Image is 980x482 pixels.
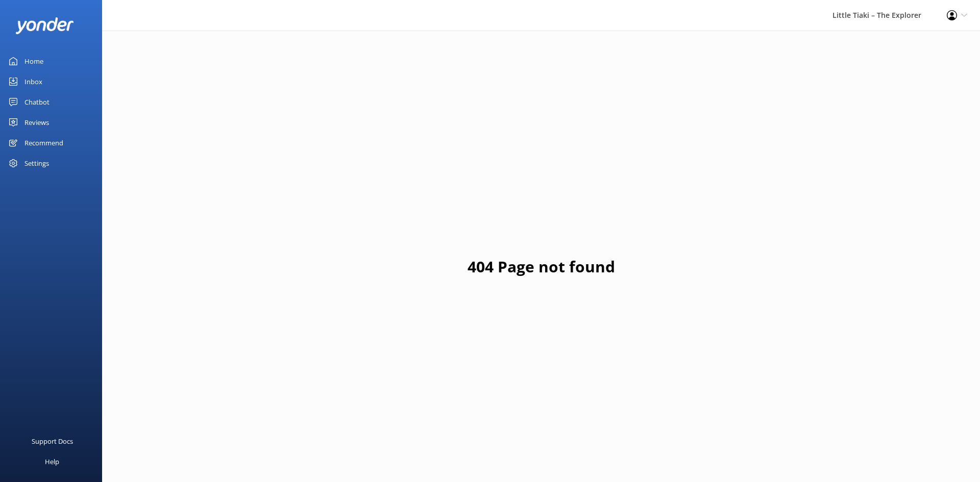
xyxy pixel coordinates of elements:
img: yonder-white-logo.png [15,17,74,34]
div: Home [24,51,43,71]
div: Settings [24,153,49,173]
div: Recommend [24,133,63,153]
h1: 404 Page not found [468,255,615,279]
div: Support Docs [32,431,73,451]
div: Inbox [24,71,42,92]
div: Reviews [24,112,49,133]
div: Chatbot [24,92,50,112]
div: Help [45,451,59,472]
